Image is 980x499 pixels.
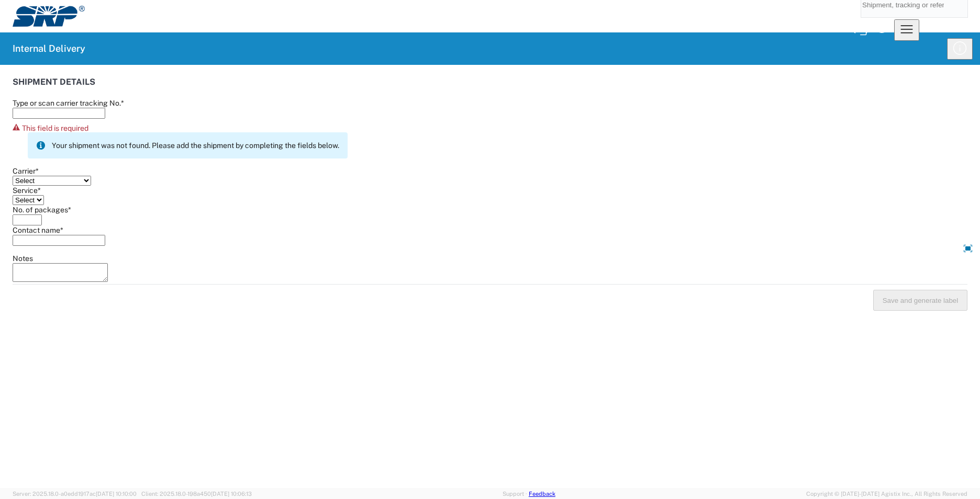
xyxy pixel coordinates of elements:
[141,491,252,497] span: Client: 2025.18.0-198a450
[13,77,967,98] div: SHIPMENT DETAILS
[873,290,967,311] button: Save and generate label
[529,491,555,497] a: Feedback
[806,489,967,498] span: Copyright © [DATE]-[DATE] Agistix Inc., All Rights Reserved
[503,491,529,497] a: Support
[22,124,88,132] span: This field is required
[13,226,63,234] label: Contact name
[13,167,39,175] label: Carrier
[211,491,252,497] span: [DATE] 10:06:13
[13,186,41,195] label: Service
[13,42,85,55] h2: Internal Delivery
[13,491,137,497] span: Server: 2025.18.0-a0edd1917ac
[13,99,124,107] label: Type or scan carrier tracking No.
[13,6,85,27] img: srp
[13,206,71,214] label: No. of packages
[96,491,137,497] span: [DATE] 10:10:00
[52,141,339,150] span: Your shipment was not found. Please add the shipment by completing the fields below.
[13,254,33,263] label: Notes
